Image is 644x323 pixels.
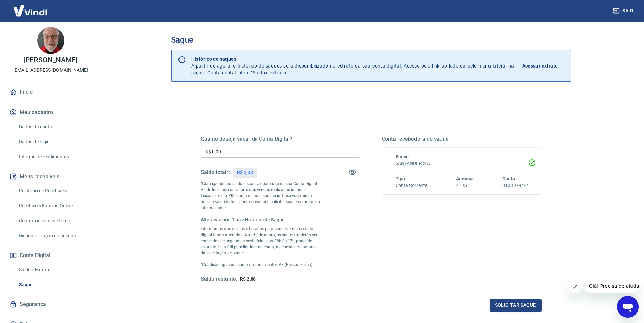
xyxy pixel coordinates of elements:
[201,216,320,223] h6: Alteração nos Dias e Horários de Saque
[522,56,566,76] a: Acessar extrato
[201,262,320,268] p: *Condição aplicada somente para clientes PF (Pessoa Física).
[382,136,542,142] h5: Conta recebedora do saque
[502,182,528,189] h6: 01039794-2
[8,297,93,312] a: Segurança
[191,56,514,76] p: A partir de agora, o histórico de saques será disponibilizado no extrato da sua conta digital. Ac...
[490,299,542,312] button: Solicitar saque
[456,176,474,181] span: Agência
[16,278,93,292] a: Saque
[396,154,409,159] span: Banco
[396,176,405,181] span: Tipo
[16,214,93,228] a: Contratos com credores
[456,182,474,189] h6: 4195
[37,27,64,54] img: 51043522-443f-44a8-b871-f12e3ffaa12b.jpeg
[201,181,320,211] p: *Corresponde ao saldo disponível para uso na sua Conta Digital Vindi. Incluindo os valores das ve...
[8,85,93,100] a: Início
[522,62,558,69] p: Acessar extrato
[16,135,93,149] a: Dados de login
[8,0,52,21] img: Vindi
[16,120,93,134] a: Dados da conta
[201,226,320,256] p: Informamos que os dias e horários para saques em sua conta digital foram alterados. A partir de a...
[585,278,639,293] iframe: Mensagem da empresa
[16,150,93,164] a: Informe de rendimentos
[16,263,93,277] a: Saldo e Extrato
[8,248,93,263] button: Conta Digital
[396,182,427,189] h6: Conta Corrente
[612,5,636,17] button: Sair
[8,105,93,120] button: Meu cadastro
[191,56,514,62] p: Histórico de saques
[617,296,639,318] iframe: Botão para abrir a janela de mensagens
[16,229,93,243] a: Disponibilização de agenda
[4,5,57,10] span: Olá! Precisa de ajuda?
[569,280,582,293] iframe: Fechar mensagem
[13,66,88,74] p: [EMAIL_ADDRESS][DOMAIN_NAME]
[201,276,237,283] h5: Saldo restante:
[396,160,528,167] h6: SANTANDER S.A.
[8,169,93,184] button: Meus recebíveis
[201,169,230,176] h5: Saldo total*:
[237,169,253,176] p: R$ 2,88
[502,176,515,181] span: Conta
[16,199,93,213] a: Recebíveis Futuros Online
[240,276,256,282] span: R$ 2,88
[201,136,360,142] h5: Quanto deseja sacar da Conta Digital?
[23,57,77,64] p: [PERSON_NAME]
[171,35,571,45] h3: Saque
[16,184,93,198] a: Relatório de Recebíveis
